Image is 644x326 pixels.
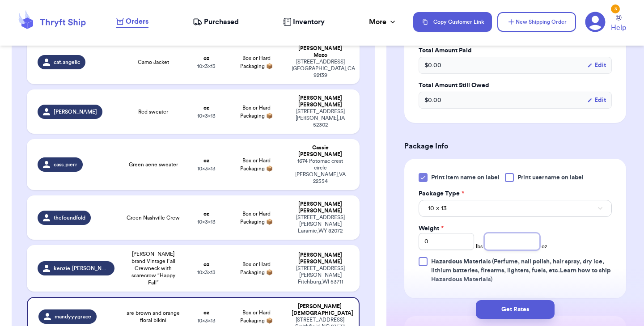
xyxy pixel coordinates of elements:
[283,17,325,27] a: Inventory
[419,46,612,55] label: Total Amount Paid
[476,243,483,250] span: lbs
[611,4,620,13] div: 3
[240,55,273,69] span: Box or Hard Packaging 📦
[125,250,181,286] span: [PERSON_NAME] brand Vintage Fall Crewneck with scarecrow “Happy Fall”
[428,204,447,213] span: 10 x 13
[424,61,441,70] span: $ 0.00
[197,113,216,119] span: 10 x 3 x 13
[54,161,77,168] span: cass.pierr
[517,173,584,182] span: Print username on label
[129,161,178,168] span: Green aerie sweater
[419,189,464,198] label: Package Type
[203,262,209,267] strong: oz
[292,108,349,128] div: [STREET_ADDRESS] [PERSON_NAME] , IA 52302
[292,59,349,79] div: [STREET_ADDRESS] [GEOGRAPHIC_DATA] , CA 92139
[292,158,349,185] div: 1674 Potomac crest circle [PERSON_NAME] , VA 22554
[419,81,612,90] label: Total Amount Still Owed
[203,105,209,110] strong: oz
[293,17,325,27] span: Inventory
[431,173,500,182] span: Print item name on label
[413,12,492,32] button: Copy Customer Link
[292,303,348,317] div: [PERSON_NAME] [DEMOGRAPHIC_DATA]
[292,144,349,158] div: Cassie [PERSON_NAME]
[292,252,349,265] div: [PERSON_NAME] [PERSON_NAME]
[125,309,181,324] span: are brown and orange floral bikini
[116,16,148,28] a: Orders
[203,158,209,163] strong: oz
[292,265,349,285] div: [STREET_ADDRESS][PERSON_NAME] Fitchburg , WI 53711
[197,219,216,224] span: 10 x 3 x 13
[126,16,148,27] span: Orders
[476,300,555,319] button: Get Rates
[292,214,349,234] div: [STREET_ADDRESS][PERSON_NAME] Laramie , WY 82072
[240,310,273,323] span: Box or Hard Packaging 📦
[292,45,349,59] div: [PERSON_NAME] Mozo
[240,105,273,119] span: Box or Hard Packaging 📦
[197,64,216,69] span: 10 x 3 x 13
[204,17,239,27] span: Purchased
[419,200,612,217] button: 10 x 13
[127,214,180,221] span: Green Nashville Crew
[54,108,97,115] span: [PERSON_NAME]
[55,313,91,320] span: mandyyygrace
[197,166,216,171] span: 10 x 3 x 13
[138,108,168,115] span: Red sweater
[54,265,109,272] span: kenzie.[PERSON_NAME]
[419,224,444,233] label: Weight
[240,158,273,171] span: Box or Hard Packaging 📦
[197,270,216,275] span: 10 x 3 x 13
[292,201,349,214] div: [PERSON_NAME] [PERSON_NAME]
[203,211,209,216] strong: oz
[585,12,606,32] a: 3
[240,211,273,224] span: Box or Hard Packaging 📦
[138,59,169,66] span: Camo Jacket
[611,22,626,33] span: Help
[587,61,606,70] button: Edit
[369,17,397,27] div: More
[497,12,576,32] button: New Shipping Order
[424,96,441,105] span: $ 0.00
[197,318,216,323] span: 10 x 3 x 13
[54,214,85,221] span: thefoundfold
[542,243,547,250] span: oz
[193,17,239,27] a: Purchased
[611,15,626,33] a: Help
[431,258,491,265] span: Hazardous Materials
[431,258,611,283] span: (Perfume, nail polish, hair spray, dry ice, lithium batteries, firearms, lighters, fuels, etc. )
[240,262,273,275] span: Box or Hard Packaging 📦
[404,141,626,152] h3: Package Info
[54,59,80,66] span: cat.angelic
[203,310,209,315] strong: oz
[587,96,606,105] button: Edit
[203,55,209,61] strong: oz
[292,95,349,108] div: [PERSON_NAME] [PERSON_NAME]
